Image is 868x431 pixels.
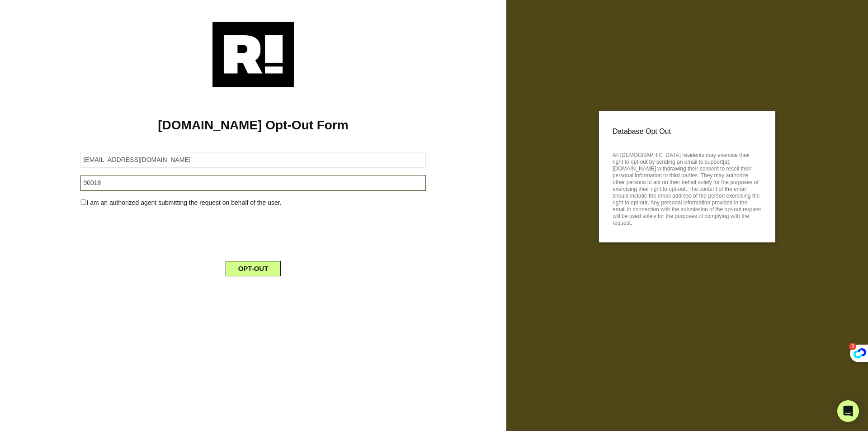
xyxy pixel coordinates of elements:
h1: [DOMAIN_NAME] Opt-Out Form [14,118,493,133]
p: All [DEMOGRAPHIC_DATA] residents may exercise their right to opt-out by sending an email to suppo... [613,149,762,227]
div: Open Intercom Messenger [837,400,859,422]
div: I am an authorized agent submitting the request on behalf of the user. [74,198,432,208]
img: Retention.com [212,22,294,87]
input: Zipcode [80,175,425,191]
iframe: reCAPTCHA [184,215,322,250]
input: Email Address [80,152,425,168]
p: Database Opt Out [613,125,762,138]
button: OPT-OUT [226,261,281,276]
